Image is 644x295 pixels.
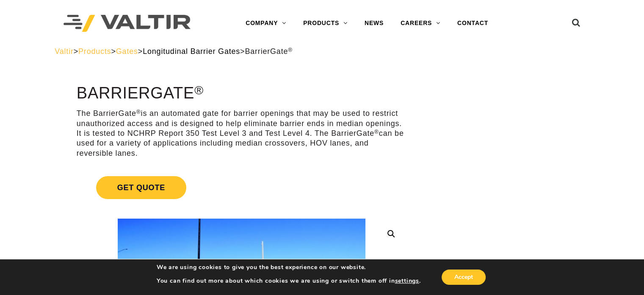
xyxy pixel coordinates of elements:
[55,47,73,56] a: Valtir
[55,47,589,56] div: > > > >
[245,47,293,56] span: BarrierGate
[136,109,141,115] sup: ®
[442,270,486,285] button: Accept
[374,129,379,135] sup: ®
[395,277,419,285] button: settings
[157,277,421,285] p: You can find out more about which cookies we are using or switch them off in .
[64,15,191,32] img: Valtir
[157,264,421,271] p: We are using cookies to give you the best experience on our website.
[77,166,406,209] a: Get Quote
[77,84,406,102] h1: BarrierGate
[78,47,111,56] a: Products
[237,15,295,32] a: COMPANY
[356,15,392,32] a: NEWS
[449,15,497,32] a: CONTACT
[96,176,186,199] span: Get Quote
[295,15,356,32] a: PRODUCTS
[194,83,204,97] sup: ®
[77,109,406,158] p: The BarrierGate is an automated gate for barrier openings that may be used to restrict unauthoriz...
[288,47,293,53] sup: ®
[392,15,449,32] a: CAREERS
[116,47,138,56] a: Gates
[143,47,240,56] a: Longitudinal Barrier Gates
